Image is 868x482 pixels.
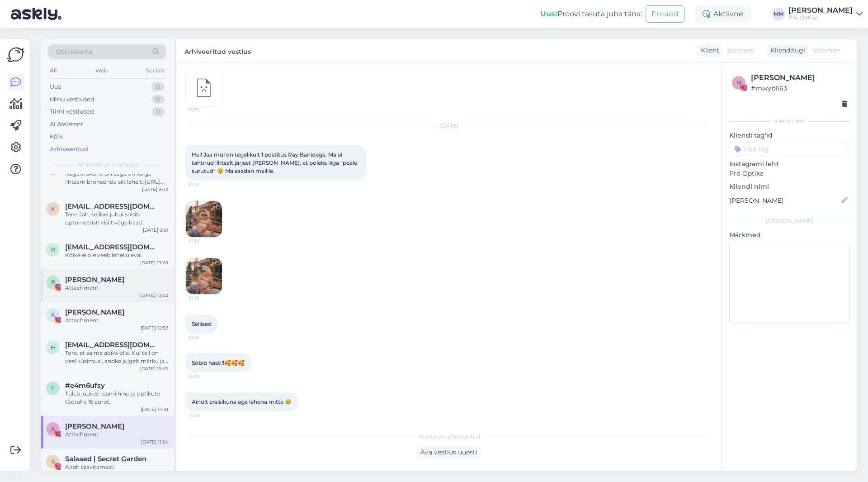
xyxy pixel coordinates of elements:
[788,7,863,21] a: [PERSON_NAME]Pro Optika
[540,10,557,18] b: Uus!
[540,9,642,19] div: Proovi tasuta juba täna:
[65,251,168,259] div: Kõike ei ole veebilehel üleval.
[185,122,712,130] div: [DATE]
[65,390,168,406] div: Tuleb juurde raami hind ja optikute tööraha 16 eurot.
[646,5,684,23] button: Emailid
[813,46,840,55] span: Estonian
[65,349,168,365] div: Tore, et saime abiks olla. Kui teil on veel küsimusi, andke julgelt märku ja aitame hea meelega.
[188,334,222,341] span: 10:10
[751,72,847,83] div: [PERSON_NAME]
[65,341,159,349] span: hirunigunaratne@gmail.com
[729,131,850,140] p: Kliendi tag'id
[140,259,168,266] div: [DATE] 13:20
[186,258,222,294] img: Attachment
[417,446,481,458] div: Ava vestlus uuesti
[51,246,55,253] span: r
[65,308,124,316] span: Katriine Mark
[418,433,480,441] span: Vestlus on arhiveeritud
[729,230,850,240] p: Märkmed
[788,14,853,21] div: Pro Optika
[65,455,146,463] span: Salaaed | Secret Garden
[140,292,168,299] div: [DATE] 13:02
[144,65,166,76] div: Socials
[727,46,755,55] span: Estonian
[767,46,805,55] div: Klienditugi
[65,170,168,186] div: Nägemiskontrolli aega on kõige lihtsam broneerida siit lehelt: [URL][DOMAIN_NAME]
[141,325,168,331] div: [DATE] 12:58
[188,373,222,380] span: 16:20
[151,107,165,116] div: 0
[65,243,159,251] span: riho.vonberg@hotmail.com
[142,186,168,193] div: [DATE] 9:02
[65,276,124,284] span: Raido Ränkel
[65,463,168,471] div: Aitäh teavitamast!
[729,159,850,169] p: Instagrami leht
[189,106,222,113] span: 15:53
[730,196,840,205] input: Lisa nimi
[729,182,850,191] p: Kliendi nimi
[141,406,168,413] div: [DATE] 14:10
[77,161,138,169] span: Arhiveeritud vestlused
[65,422,124,430] span: Amani Kiivikas
[751,83,847,93] div: # mwyb1i63
[48,65,58,76] div: All
[65,382,105,390] span: #e4m6ufsy
[94,65,109,76] div: Web
[729,169,850,178] p: Pro Optika
[151,82,165,91] div: 0
[772,8,785,20] div: MM
[192,151,359,174] span: Hei! Jaa mul on tegelikult 1 postitus Ray Banidega. Ma ei tahtnud lihtsalt jàrjest [PERSON_NAME],...
[50,120,83,129] div: AI Assistent
[51,279,55,286] span: R
[184,44,251,57] label: Arhiveeritud vestlus
[51,344,55,351] span: h
[143,227,168,234] div: [DATE] 9:01
[189,295,222,301] span: 10:10
[729,117,850,125] div: Kliendi info
[52,458,55,465] span: S
[192,398,292,405] span: Ainult eraisikuna aga lehena mitte 🥹
[188,412,222,419] span: 17:04
[151,95,165,104] div: 0
[188,181,222,188] span: 10:10
[140,365,168,372] div: [DATE] 15:03
[192,320,212,327] span: Sellised
[51,385,55,391] span: e
[65,430,168,439] div: Attachment
[65,316,168,325] div: Attachment
[65,210,168,227] div: Tere! Jah, sellisel juhul sobib optometristi visiit väga hästi.
[50,95,94,104] div: Minu vestlused
[65,202,159,210] span: kristi.babtsenko@mail.ee
[729,217,850,225] div: [PERSON_NAME]
[189,238,222,244] span: 10:10
[192,359,245,366] span: Sobib hästi!!🥰🥰🥰
[51,425,55,432] span: A
[7,46,24,63] img: Askly Logo
[56,47,92,57] span: Otsi kliente
[186,70,222,106] img: attachment
[50,82,61,91] div: Uus
[65,284,168,292] div: Attachment
[51,205,55,212] span: k
[50,145,88,154] div: Arhiveeritud
[788,7,853,14] div: [PERSON_NAME]
[736,79,741,86] span: m
[50,132,63,141] div: Kõik
[729,142,850,156] input: Lisa tag
[50,107,94,116] div: Tiimi vestlused
[141,439,168,445] div: [DATE] 11:24
[186,201,222,237] img: Attachment
[697,46,719,55] div: Klient
[695,6,750,22] div: Aktiivne
[51,311,55,318] span: K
